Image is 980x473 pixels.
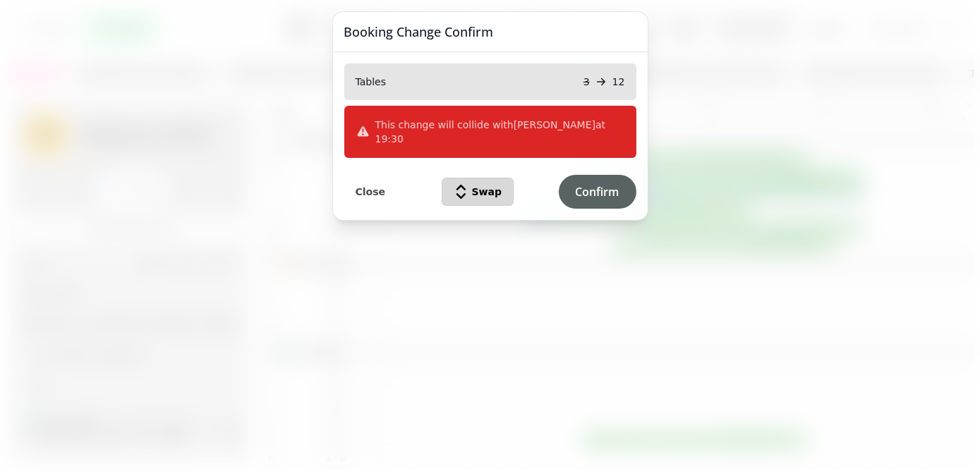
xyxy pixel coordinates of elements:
[583,75,590,89] p: 3
[356,75,387,89] p: Tables
[375,118,624,146] p: This change will collide with [PERSON_NAME] at 19:30
[472,187,502,197] span: Swap
[344,183,397,201] button: Close
[344,23,636,40] h3: Booking Change Confirm
[356,187,386,197] span: Close
[612,75,625,89] p: 12
[576,186,619,197] span: Confirm
[559,175,636,209] button: Confirm
[442,178,514,206] button: Swap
